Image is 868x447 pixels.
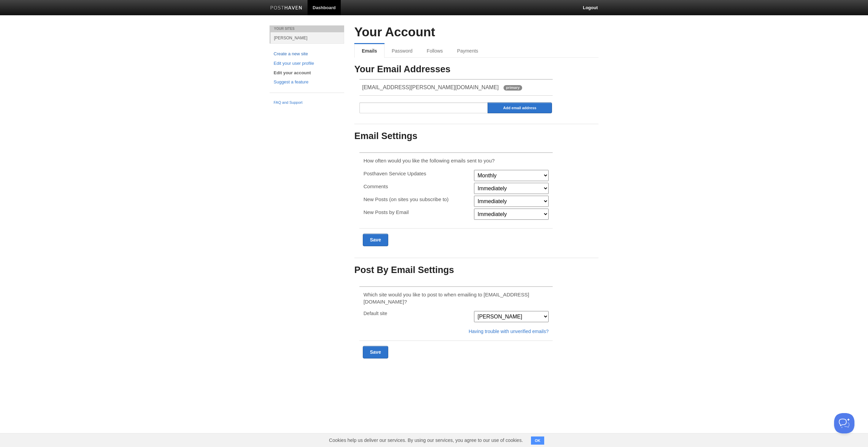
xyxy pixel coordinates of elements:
div: Default site [361,311,472,316]
input: Save [363,234,388,246]
p: Which site would you like to post to when emailing to [EMAIL_ADDRESS][DOMAIN_NAME]? [363,291,549,305]
a: Emails [354,44,384,58]
h3: Your Email Addresses [354,64,598,75]
a: Suggest a feature [274,79,340,86]
a: [PERSON_NAME] [271,32,344,43]
h3: Email Settings [354,131,598,141]
input: Save [363,346,388,358]
button: OK [531,436,544,445]
a: FAQ and Support [274,100,340,106]
a: Follows [420,44,450,58]
li: Your Sites [270,25,344,32]
span: Cookies help us deliver our services. By using our services, you agree to our use of cookies. [322,433,530,447]
iframe: Help Scout Beacon - Open [834,413,854,433]
img: Posthaven-bar [270,6,302,11]
p: Comments [363,183,470,190]
a: Password [384,44,419,58]
a: Payments [450,44,485,58]
span: [EMAIL_ADDRESS][PERSON_NAME][DOMAIN_NAME] [362,84,499,90]
a: Create a new site [274,51,340,58]
a: Edit your account [274,70,340,77]
p: New Posts by Email [363,209,470,216]
span: primary [504,85,522,91]
p: How often would you like the following emails sent to you? [363,157,549,164]
h2: Your Account [354,25,598,39]
p: New Posts (on sites you subscribe to) [363,196,470,203]
a: Having trouble with unverified emails? [469,329,549,334]
p: Posthaven Service Updates [363,170,470,177]
input: Add email address [488,102,552,113]
a: Edit your user profile [274,60,340,67]
h3: Post By Email Settings [354,265,598,275]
